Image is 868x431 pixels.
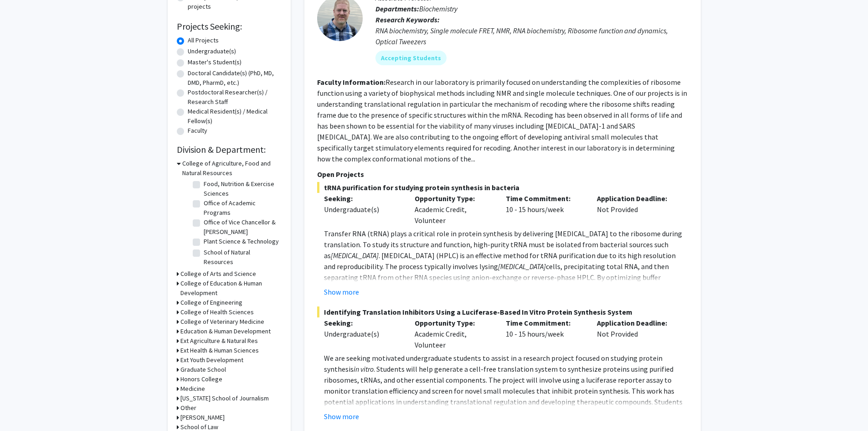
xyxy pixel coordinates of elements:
label: All Projects [188,36,219,45]
h3: Honors College [180,374,222,384]
div: Academic Credit, Volunteer [408,193,499,226]
h3: Graduate School [180,365,226,374]
div: Not Provided [590,317,681,350]
label: Plant Science & Technology [204,237,279,246]
p: Application Deadline: [597,193,674,204]
p: Open Projects [317,169,688,180]
label: Faculty [188,126,207,135]
p: Time Commitment: [506,193,583,204]
label: Food, Nutrition & Exercise Sciences [204,179,279,198]
h3: Ext Agriculture & Natural Res [180,336,258,346]
label: Medical Resident(s) / Medical Fellow(s) [188,107,282,126]
button: Show more [324,286,359,297]
button: Show more [324,411,359,422]
div: RNA biochemistry, Single molecule FRET, NMR, RNA biochemistry, Ribosome function and dynamics, Op... [375,25,688,47]
span: Biochemistry [419,4,457,13]
h3: College of Engineering [180,298,242,307]
h3: Ext Youth Development [180,355,243,365]
div: 10 - 15 hours/week [499,193,590,226]
span: Transfer RNA (tRNA) plays a critical role in protein synthesis by delivering [MEDICAL_DATA] to th... [324,229,682,260]
span: We are seeking motivated undergraduate students to assist in a research project focused on studyi... [324,353,663,374]
span: . [MEDICAL_DATA] (HPLC) is an effective method for tRNA purification due to its high resolution a... [324,251,676,271]
h3: College of Health Sciences [180,307,254,317]
h3: College of Arts and Science [180,269,256,279]
p: Seeking: [324,317,401,328]
span: Identifying Translation Inhibitors Using a Luciferase-Based In Vitro Protein Synthesis System [317,306,688,317]
b: Departments: [375,4,419,13]
p: Opportunity Type: [415,317,492,328]
div: Undergraduate(s) [324,204,401,215]
em: in vitro [354,364,374,374]
h2: Division & Department: [177,144,282,155]
h3: Education & Human Development [180,327,271,336]
div: Undergraduate(s) [324,328,401,339]
p: Application Deadline: [597,317,674,328]
p: Time Commitment: [506,317,583,328]
div: Not Provided [590,193,681,226]
label: Postdoctoral Researcher(s) / Research Staff [188,88,282,107]
iframe: Chat [7,390,39,424]
fg-read-more: Research in our laboratory is primarily focused on understanding the complexities of ribosome fun... [317,78,687,163]
label: Doctoral Candidate(s) (PhD, MD, DMD, PharmD, etc.) [188,68,282,88]
div: 10 - 15 hours/week [499,317,590,350]
b: Faculty Information: [317,78,385,87]
label: Master's Student(s) [188,57,241,67]
h3: College of Veterinary Medicine [180,317,264,327]
b: Research Keywords: [375,15,440,24]
mat-chip: Accepting Students [375,51,447,65]
h3: College of Education & Human Development [180,279,282,298]
p: Seeking: [324,193,401,204]
h3: [PERSON_NAME] [180,413,225,422]
h3: Other [180,403,196,413]
span: . Students will help generate a cell-free translation system to synthesize proteins using purifie... [324,364,683,417]
label: School of Natural Resources [204,248,279,267]
label: Undergraduate(s) [188,47,236,56]
label: Office of Academic Programs [204,198,279,218]
em: [MEDICAL_DATA] [498,262,546,271]
span: tRNA purification for studying protein synthesis in bacteria [317,182,688,193]
p: Opportunity Type: [415,193,492,204]
h2: Projects Seeking: [177,21,282,32]
h3: [US_STATE] School of Journalism [180,394,269,403]
label: Office of Vice Chancellor & [PERSON_NAME] [204,218,279,237]
h3: Ext Health & Human Sciences [180,346,259,355]
div: Academic Credit, Volunteer [408,317,499,350]
h3: College of Agriculture, Food and Natural Resources [182,159,282,178]
h3: Medicine [180,384,205,394]
em: [MEDICAL_DATA] [331,251,379,260]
